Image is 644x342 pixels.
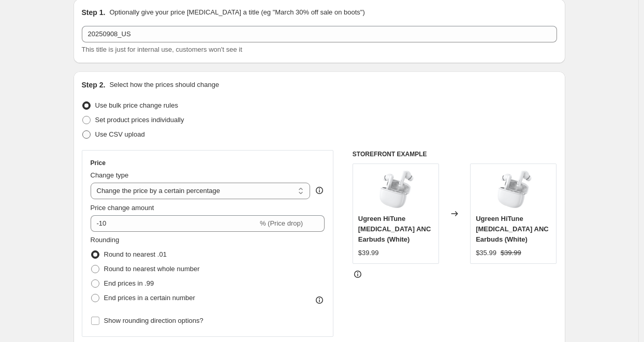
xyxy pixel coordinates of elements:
span: End prices in .99 [104,279,154,287]
span: Change type [91,171,129,179]
span: This title is just for internal use, customers won't see it [82,46,242,53]
span: End prices in a certain number [104,294,195,302]
p: Select how the prices should change [109,80,219,90]
span: Set product prices individually [95,116,184,124]
input: 30% off holiday sale [82,26,557,42]
div: help [314,185,325,196]
h3: Price [91,159,106,167]
span: Price change amount [91,204,154,212]
span: Round to nearest whole number [104,265,200,273]
input: -15 [91,215,258,232]
span: % (Price drop) [260,219,303,227]
span: Use CSV upload [95,130,145,138]
div: $39.99 [358,248,379,258]
strike: $39.99 [501,248,521,258]
h2: Step 2. [82,80,106,90]
span: Ugreen HiTune [MEDICAL_DATA] ANC Earbuds (White) [476,215,549,243]
h2: Step 1. [82,7,106,18]
p: Optionally give your price [MEDICAL_DATA] a title (eg "March 30% off sale on boots") [109,7,364,18]
span: Show rounding direction options? [104,317,203,324]
img: ugreen-hitune-t3-anc-earbuds-335008_80x.png [375,169,416,211]
h6: STOREFRONT EXAMPLE [353,150,557,158]
img: ugreen-hitune-t3-anc-earbuds-335008_80x.png [493,169,534,211]
div: $35.99 [476,248,496,258]
span: Ugreen HiTune [MEDICAL_DATA] ANC Earbuds (White) [358,215,431,243]
span: Use bulk price change rules [95,101,178,109]
span: Rounding [91,236,120,244]
span: Round to nearest .01 [104,250,167,258]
